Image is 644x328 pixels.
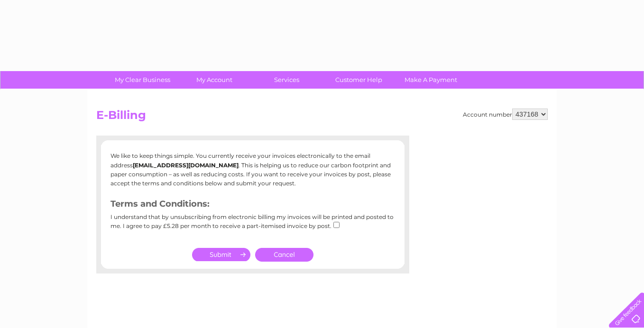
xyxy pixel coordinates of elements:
a: Customer Help [320,71,398,89]
input: Submit [192,248,250,261]
a: Cancel [255,248,313,262]
p: We like to keep things simple. You currently receive your invoices electronically to the email ad... [110,151,395,188]
h2: E-Billing [96,109,548,127]
h3: Terms and Conditions: [110,197,395,214]
div: I understand that by unsubscribing from electronic billing my invoices will be printed and posted... [110,214,395,236]
b: [EMAIL_ADDRESS][DOMAIN_NAME] [133,162,239,169]
a: Make A Payment [392,71,470,89]
a: Services [248,71,326,89]
a: My Clear Business [103,71,182,89]
a: My Account [175,71,254,89]
div: Account number [463,109,548,120]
